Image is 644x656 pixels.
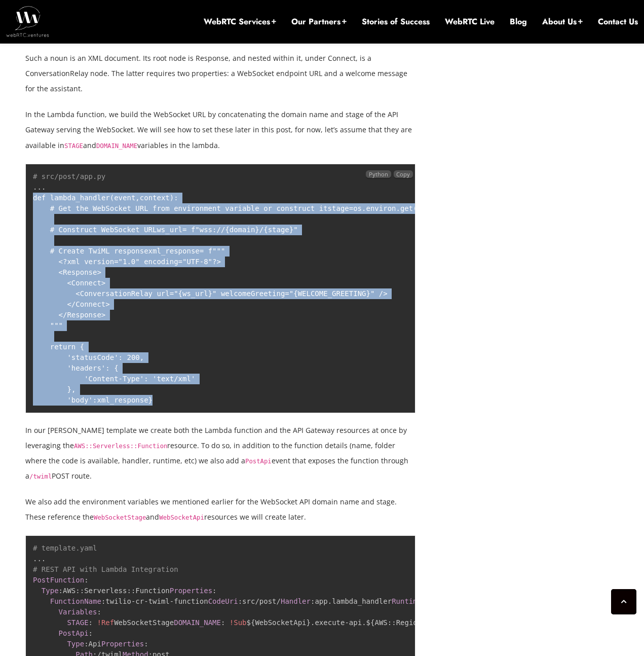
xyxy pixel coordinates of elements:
[293,289,297,298] span: {
[204,16,276,27] a: WebRTC Services
[445,16,495,27] a: WebRTC Live
[33,555,46,563] span: ...
[396,204,400,212] span: .
[170,194,174,202] span: )
[97,618,114,627] span: !Ref
[366,289,370,298] span: }
[50,204,328,212] span: # Get the WebSocket URL from environment variable or construct it
[42,183,46,191] span: .
[101,597,105,605] span: :
[221,618,225,627] span: :
[59,608,97,616] span: Variables
[510,16,527,27] a: Blog
[50,597,101,605] span: FunctionName
[212,587,216,595] span: :
[413,204,417,212] span: (
[50,194,110,202] span: lambda_handler
[208,289,212,298] span: }
[159,514,204,521] code: WebSocketApi
[105,364,109,372] span: :
[94,514,146,521] code: WebSocketStage
[394,170,413,178] button: Copy
[67,353,118,361] span: 'statusCode'
[33,565,178,573] span: # REST API with Lambda Integration
[101,640,144,648] span: Properties
[245,458,272,465] code: PostApi
[33,172,639,404] code: event context stage os environ get domain os environ get ws_url xml_response xml_response
[127,587,131,595] span: :
[392,618,396,627] span: :
[89,618,93,627] span: :
[110,194,114,202] span: (
[370,618,374,627] span: {
[33,194,46,202] span: def
[97,608,101,616] span: :
[64,142,83,150] code: STAGE
[392,597,422,605] span: Runtime
[598,16,638,27] a: Contact Us
[140,353,144,361] span: ,
[75,587,80,595] span: :
[153,375,195,383] span: 'text/xml'
[251,618,255,627] span: {
[93,396,97,404] span: :
[170,587,212,595] span: Properties
[84,640,88,648] span: :
[25,51,415,96] p: Such a noun is an XML document. Its root node is Response, and nested within it, under Connect, i...
[67,364,105,372] span: 'headers'
[114,364,118,372] span: {
[263,226,268,234] span: {
[42,587,59,595] span: Type
[293,289,370,298] span: WELCOME_GREETING
[144,640,148,648] span: :
[33,247,225,298] span: f""" <?xml version="1.0" encoding="UTF-8"?> <Response> <Connect> <ConversationRelay url="
[80,587,84,595] span: :
[80,343,84,351] span: {
[96,142,137,150] code: DOMAIN_NAME
[127,353,139,361] span: 200
[144,375,148,383] span: :
[71,385,75,393] span: ,
[366,170,391,178] span: Python
[225,226,229,234] span: {
[178,289,212,298] span: ws_url
[84,375,144,383] span: 'Content-Type'
[144,597,148,605] span: -
[67,396,93,404] span: 'body'
[50,226,157,234] span: # Construct WebSocket URL
[29,473,52,480] code: /twiml
[311,597,315,605] span: :
[119,353,123,361] span: :
[182,226,186,234] span: =
[225,226,259,234] span: domain
[33,183,37,191] span: .
[174,618,221,627] span: DOMAIN_NAME
[362,16,430,27] a: Stories of Success
[50,343,76,351] span: return
[212,289,293,298] span: " welcomeGreeting="
[259,226,263,234] span: /
[67,385,71,393] span: }
[131,587,135,595] span: :
[67,640,84,648] span: Type
[345,618,349,627] span: -
[50,247,148,255] span: # Create TwiML response
[6,6,49,37] img: WebRTC.ventures
[291,16,347,27] a: Our Partners
[255,226,259,234] span: }
[208,597,238,605] span: CodeUri
[307,618,311,627] span: }
[396,170,410,178] span: Copy
[25,107,415,153] p: In the Lambda function, we build the WebSocket URL by concatenating the domain name and stage of ...
[59,629,89,637] span: PostApi
[238,597,242,605] span: :
[84,576,88,584] span: :
[263,226,293,234] span: stage
[33,544,97,552] span: # template.yaml
[293,226,297,234] span: "
[170,597,174,605] span: -
[33,576,84,584] span: PostFunction
[362,204,366,212] span: .
[37,183,41,191] span: .
[33,172,105,180] span: # src/post/app.py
